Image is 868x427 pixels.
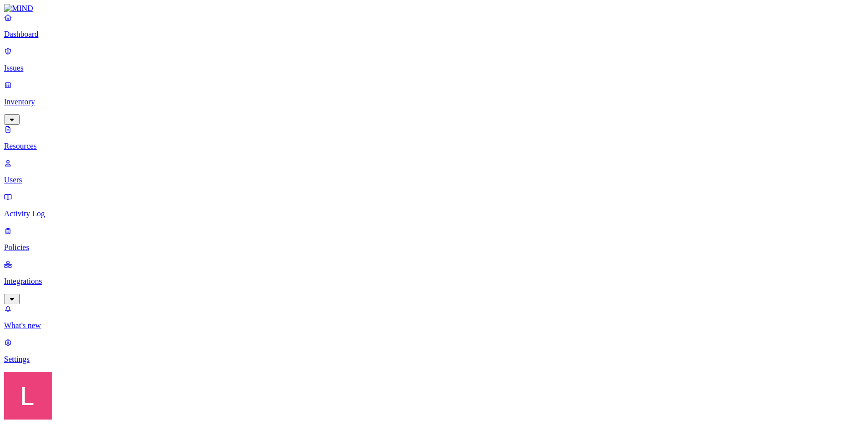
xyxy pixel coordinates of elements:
img: MIND [4,4,33,13]
p: Issues [4,64,864,73]
p: Activity Log [4,209,864,218]
p: Resources [4,142,864,151]
p: Settings [4,355,864,364]
p: Dashboard [4,30,864,39]
p: Policies [4,243,864,252]
p: What's new [4,321,864,330]
p: Users [4,175,864,184]
img: Landen Brown [4,372,52,420]
p: Inventory [4,97,864,106]
p: Integrations [4,277,864,286]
